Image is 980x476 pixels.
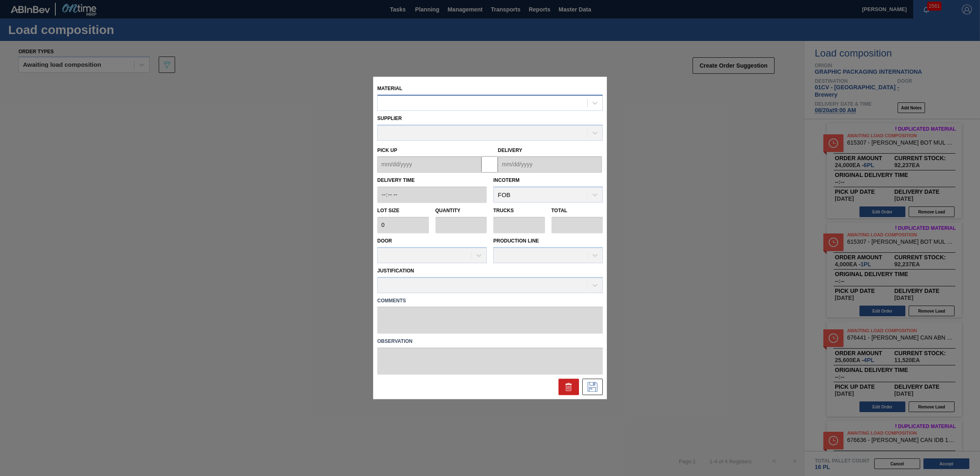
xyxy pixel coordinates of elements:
[552,208,567,214] label: Total
[377,86,402,91] label: Material
[498,156,602,173] input: mm/dd/yyyy
[493,208,514,214] label: Trucks
[377,156,481,173] input: mm/dd/yyyy
[582,379,603,395] div: Save Suggestion
[377,147,397,153] label: Pick up
[377,205,429,217] label: Lot size
[493,238,539,244] label: Production Line
[435,208,460,214] label: Quantity
[377,336,603,348] label: Observation
[377,268,414,274] label: Justification
[498,147,522,153] label: Delivery
[377,175,487,187] label: Delivery Time
[377,238,392,244] label: Door
[493,178,520,184] label: Incoterm
[377,116,402,121] label: Supplier
[481,156,498,172] button: locked
[485,159,495,169] img: locked
[377,295,603,307] label: Comments
[558,379,579,395] div: Delete Suggestion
